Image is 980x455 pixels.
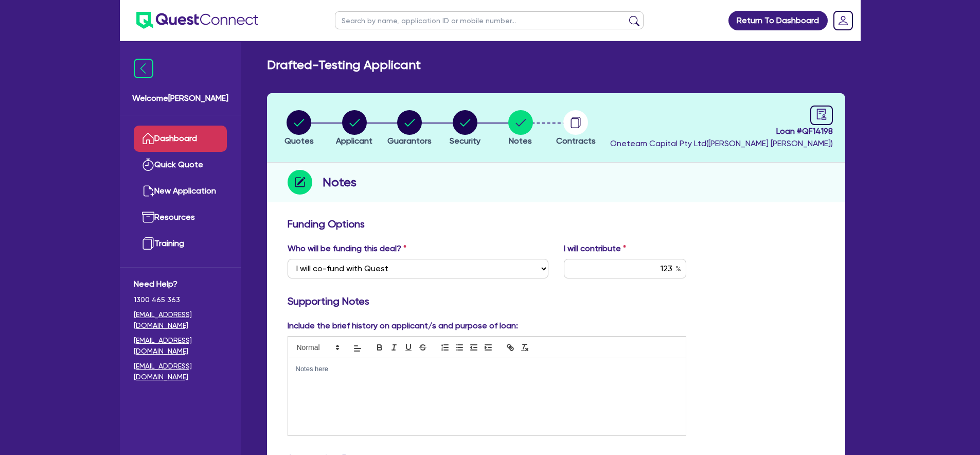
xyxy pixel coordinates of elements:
button: Contracts [556,110,596,148]
a: New Application [134,178,227,204]
span: Oneteam Capital Pty Ltd ( [PERSON_NAME] [PERSON_NAME] ) [610,138,833,148]
button: Guarantors [387,110,432,148]
h2: Notes [323,173,357,191]
span: Guarantors [387,136,432,146]
label: Who will be funding this deal? [288,242,406,255]
p: Notes here [296,364,679,374]
img: quick-quote [142,159,154,171]
img: icon-menu-close [134,59,153,78]
h3: Funding Options [288,218,825,230]
img: quest-connect-logo-blue [136,12,258,29]
input: Search by name, application ID or mobile number... [335,11,644,29]
span: Applicant [336,136,372,146]
a: Dashboard [134,126,227,152]
img: resources [142,211,154,223]
h3: Supporting Notes [288,295,825,307]
span: Notes [509,136,532,146]
h2: Drafted - Testing Applicant [267,58,421,73]
button: Applicant [335,110,373,148]
span: Loan # QF14198 [610,125,833,137]
button: Security [449,110,481,148]
a: Resources [134,204,227,231]
img: step-icon [288,170,312,195]
button: Notes [508,110,533,148]
img: training [142,237,154,250]
a: Return To Dashboard [728,11,828,30]
img: new-application [142,185,154,197]
a: Dropdown toggle [830,7,857,34]
span: 1300 465 363 [134,294,227,305]
a: [EMAIL_ADDRESS][DOMAIN_NAME] [134,335,227,357]
a: [EMAIL_ADDRESS][DOMAIN_NAME] [134,361,227,382]
a: Training [134,231,227,257]
a: [EMAIL_ADDRESS][DOMAIN_NAME] [134,309,227,331]
span: Need Help? [134,278,227,290]
span: Quotes [284,136,314,146]
a: audit [810,106,833,125]
span: Contracts [556,136,596,146]
a: Quick Quote [134,152,227,178]
button: Quotes [284,110,314,148]
span: audit [816,109,827,120]
span: Welcome [PERSON_NAME] [132,92,228,104]
label: Include the brief history on applicant/s and purpose of loan: [288,320,518,332]
label: I will contribute [564,242,626,255]
span: Security [450,136,480,146]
